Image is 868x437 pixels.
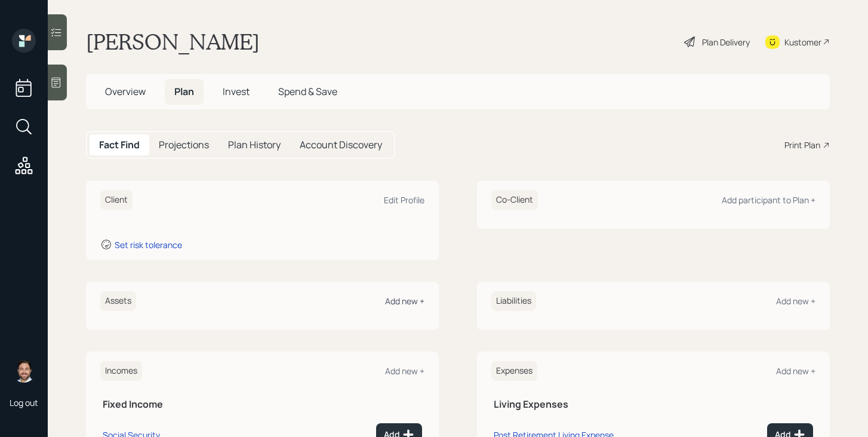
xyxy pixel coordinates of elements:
[228,139,281,151] h5: Plan History
[385,295,424,307] div: Add new +
[384,194,424,206] div: Edit Profile
[702,36,750,48] div: Plan Delivery
[99,139,140,151] h5: Fact Find
[776,365,815,377] div: Add new +
[174,85,194,98] span: Plan
[278,85,337,98] span: Spend & Save
[784,139,820,151] div: Print Plan
[10,397,38,408] div: Log out
[722,194,815,206] div: Add participant to Plan +
[491,361,537,381] h6: Expenses
[385,365,424,377] div: Add new +
[115,239,182,250] div: Set risk tolerance
[105,85,146,98] span: Overview
[776,295,815,307] div: Add new +
[491,291,536,311] h6: Liabilities
[100,190,133,210] h6: Client
[300,139,382,151] h5: Account Discovery
[86,29,260,55] h1: [PERSON_NAME]
[494,399,813,410] h5: Living Expenses
[784,36,821,48] div: Kustomer
[159,139,209,151] h5: Projections
[103,399,422,410] h5: Fixed Income
[100,361,142,381] h6: Incomes
[12,359,36,383] img: michael-russo-headshot.png
[491,190,538,210] h6: Co-Client
[223,85,250,98] span: Invest
[100,291,136,311] h6: Assets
